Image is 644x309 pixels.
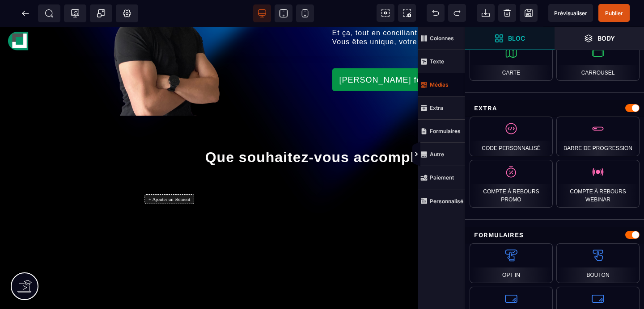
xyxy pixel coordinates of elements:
[605,10,623,17] span: Publier
[332,42,482,64] button: [PERSON_NAME] forme OFFERT
[470,243,553,283] div: Opt In
[556,243,640,283] div: Bouton
[430,128,461,134] strong: Formulaires
[430,151,444,158] strong: Autre
[477,4,495,22] span: Importer
[90,4,112,22] span: Créer une alerte modale
[253,4,271,22] span: Voir bureau
[520,4,538,22] span: Enregistrer
[45,9,54,18] span: SEO
[531,9,559,21] a: À propos
[554,10,587,17] span: Prévisualiser
[430,35,454,42] strong: Colonnes
[418,166,465,189] span: Paiement
[609,9,633,21] a: Contact
[465,227,644,243] div: Formulaires
[470,41,553,81] div: Carte
[430,81,449,88] strong: Médias
[418,189,465,213] span: Personnalisé
[430,174,454,181] strong: Paiement
[548,4,593,22] span: Aperçu
[296,4,314,22] span: Voir mobile
[418,73,465,96] span: Médias
[275,4,292,22] span: Voir tablette
[123,9,131,18] span: Réglages Body
[465,100,644,117] div: Extra
[597,35,615,42] strong: Body
[64,4,86,22] span: Code de suivi
[498,4,516,22] span: Nettoyage
[470,160,553,208] div: Compte à rebours promo
[97,9,106,18] span: Popup
[555,27,644,50] span: Ouvrir les calques
[13,117,631,143] h1: Que souhaitez-vous accomplir ?
[465,27,555,50] span: Ouvrir les blocs
[418,50,465,73] span: Texte
[470,117,553,156] div: Code personnalisé
[556,160,640,208] div: Compte à rebours webinar
[465,141,474,168] span: Afficher les vues
[508,35,525,42] strong: Bloc
[398,4,416,22] span: Capture d'écran
[116,4,138,22] span: Favicon
[71,9,80,18] span: Tracking
[38,4,60,22] span: Métadata SEO
[430,104,443,111] strong: Extra
[430,58,444,65] strong: Texte
[448,4,466,22] span: Rétablir
[427,4,445,22] span: Défaire
[418,120,465,143] span: Formulaires
[556,117,640,156] div: Barre de progression
[8,4,29,25] img: deb938928f5e33317c41bd396624582d.svg
[556,41,640,81] div: Carrousel
[497,9,521,21] a: Accueil
[17,4,34,22] span: Retour
[430,198,463,205] strong: Personnalisé
[418,96,465,120] span: Extra
[377,4,394,22] span: Voir les composants
[418,143,465,166] span: Autre
[571,9,598,21] a: Services
[598,4,630,22] span: Enregistrer le contenu
[418,27,465,50] span: Colonnes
